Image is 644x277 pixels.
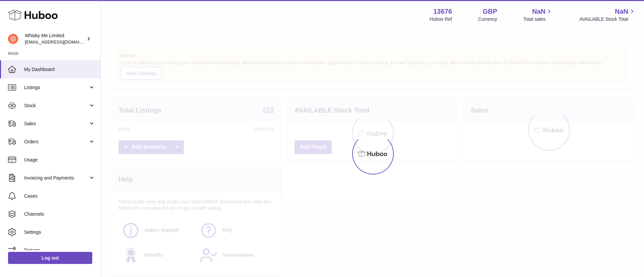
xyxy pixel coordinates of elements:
strong: 13676 [433,7,452,16]
span: Listings [24,84,88,91]
div: Huboo Ref [430,16,452,22]
span: Stock [24,102,88,109]
a: Log out [8,252,92,264]
span: NaN [532,7,545,16]
span: Invoicing and Payments [24,175,88,181]
span: Sales [24,121,88,127]
div: Whisky Me Limited [25,32,85,45]
strong: GBP [483,7,497,16]
span: Settings [24,229,95,235]
span: Cases [24,193,95,199]
span: Channels [24,211,95,217]
span: Orders [24,139,88,145]
div: Currency [478,16,497,22]
span: Total sales [523,16,553,22]
span: NaN [615,7,628,16]
a: NaN Total sales [523,7,553,22]
span: Usage [24,157,95,163]
span: Returns [24,247,95,254]
span: My Dashboard [24,66,95,73]
img: internalAdmin-13676@internal.huboo.com [8,34,18,44]
span: AVAILABLE Stock Total [579,16,636,22]
span: [EMAIL_ADDRESS][DOMAIN_NAME] [25,39,99,45]
a: NaN AVAILABLE Stock Total [579,7,636,22]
